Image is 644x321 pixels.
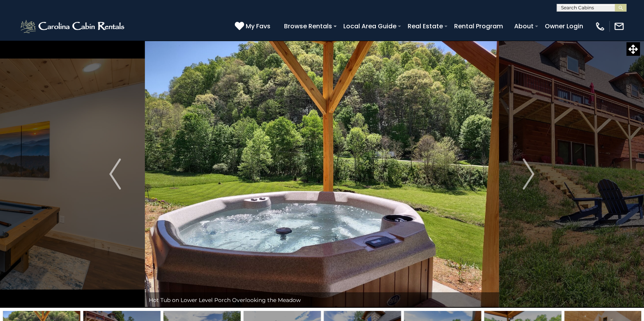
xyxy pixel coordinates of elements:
[280,19,336,33] a: Browse Rentals
[19,19,127,34] img: White-1-2.png
[339,19,400,33] a: Local Area Guide
[541,19,587,33] a: Owner Login
[499,40,558,308] button: Next
[450,19,507,33] a: Rental Program
[614,21,625,32] img: mail-regular-white.png
[404,19,447,33] a: Real Estate
[86,40,145,308] button: Previous
[235,21,272,31] a: My Favs
[510,19,537,33] a: About
[523,159,535,190] img: arrow
[246,21,270,31] span: My Favs
[145,292,499,308] div: Hot Tub on Lower Level Porch Overlooking the Meadow
[109,159,121,190] img: arrow
[595,21,606,32] img: phone-regular-white.png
